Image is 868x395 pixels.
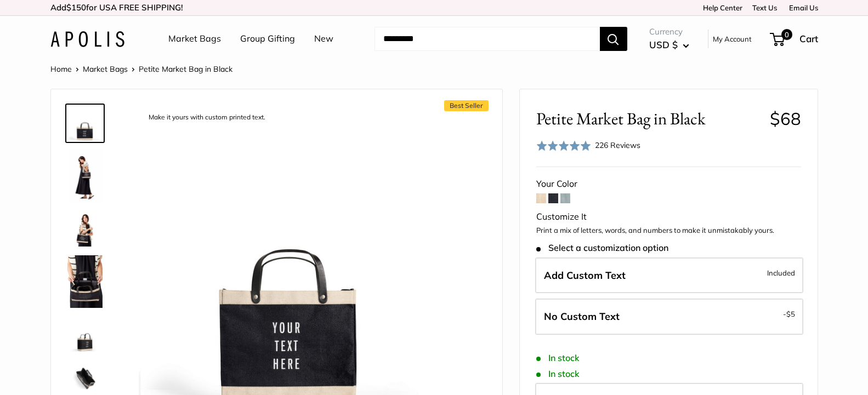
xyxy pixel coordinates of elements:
[781,29,792,40] span: 0
[67,255,103,308] img: Petite Market Bag in Black
[595,140,640,150] span: 226 Reviews
[67,106,103,141] img: description_Make it yours with custom printed text.
[240,31,295,47] a: Group Gifting
[536,243,668,253] span: Select a customization option
[139,64,232,74] span: Petite Market Bag in Black
[67,150,103,202] img: Petite Market Bag in Black
[536,353,580,363] span: In stock
[799,33,818,44] span: Cart
[699,3,742,12] a: Help Center
[83,64,128,74] a: Market Bags
[143,110,271,125] div: Make it yours with custom printed text.
[536,108,762,129] span: Petite Market Bag in Black
[65,104,105,143] a: description_Make it yours with custom printed text.
[66,2,86,13] span: $150
[783,307,795,320] span: -
[649,24,689,39] span: Currency
[535,299,803,335] label: Leave Blank
[65,209,105,249] a: Petite Market Bag in Black
[713,32,752,45] a: My Account
[649,36,689,54] button: USD $
[649,39,678,50] span: USD $
[767,266,795,279] span: Included
[536,225,801,236] p: Print a mix of letters, words, and numbers to make it unmistakably yours.
[375,27,600,51] input: Search...
[67,317,103,352] img: Petite Market Bag in Black
[50,64,72,74] a: Home
[785,3,818,12] a: Email Us
[535,257,803,294] label: Add Custom Text
[50,31,124,47] img: Apolis
[67,211,103,247] img: Petite Market Bag in Black
[65,314,105,354] a: Petite Market Bag in Black
[786,310,795,318] span: $5
[544,269,626,282] span: Add Custom Text
[536,176,801,192] div: Your Color
[444,100,489,111] span: Best Seller
[536,369,580,379] span: In stock
[50,62,232,76] nav: Breadcrumb
[771,30,818,48] a: 0 Cart
[168,31,221,47] a: Market Bags
[752,3,777,12] a: Text Us
[65,253,105,310] a: Petite Market Bag in Black
[536,209,801,225] div: Customize It
[65,147,105,204] a: Petite Market Bag in Black
[314,31,333,47] a: New
[544,310,620,323] span: No Custom Text
[770,108,801,129] span: $68
[600,27,627,51] button: Search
